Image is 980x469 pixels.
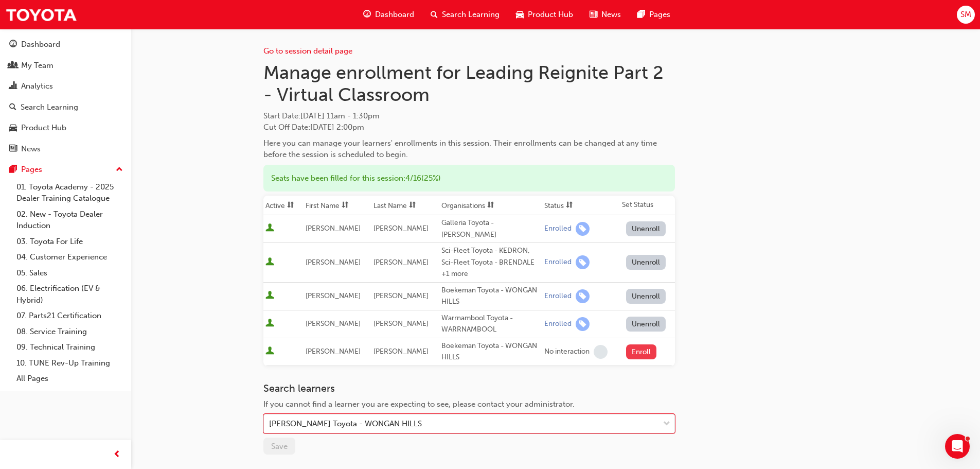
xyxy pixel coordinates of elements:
span: sorting-icon [287,201,294,210]
span: news-icon [9,145,17,154]
th: Toggle SortBy [371,196,439,215]
a: 05. Sales [12,265,127,281]
span: sorting-icon [566,201,573,210]
span: news-icon [590,8,597,21]
a: All Pages [12,371,127,387]
span: [PERSON_NAME] [373,319,429,328]
button: Unenroll [626,255,666,270]
span: [PERSON_NAME] [306,258,361,267]
a: pages-iconPages [629,4,679,25]
span: search-icon [9,103,16,112]
th: Toggle SortBy [439,196,542,215]
button: SM [957,6,975,24]
a: My Team [4,56,127,75]
span: search-icon [431,8,438,21]
th: Toggle SortBy [263,196,304,215]
span: learningRecordVerb_ENROLL-icon [576,317,590,331]
span: SM [960,9,971,21]
span: [PERSON_NAME] [373,258,429,267]
span: sorting-icon [409,201,416,210]
span: [PERSON_NAME] [306,291,361,300]
a: 01. Toyota Academy - 2025 Dealer Training Catalogue [12,179,127,206]
iframe: Intercom live chat [945,434,970,459]
div: Search Learning [21,101,78,113]
span: people-icon [9,61,17,71]
span: Search Learning [442,9,500,21]
h3: Search learners [263,383,675,394]
span: learningRecordVerb_ENROLL-icon [576,255,590,269]
span: User is active [265,319,274,329]
a: Dashboard [4,35,127,54]
a: guage-iconDashboard [355,4,422,25]
a: News [4,140,127,159]
span: Cut Off Date : [DATE] 2:00pm [263,123,364,132]
span: [PERSON_NAME] [373,291,429,300]
span: guage-icon [363,8,371,21]
span: Save [271,442,288,451]
div: Analytics [21,80,53,92]
button: Unenroll [626,317,666,332]
button: Unenroll [626,289,666,304]
button: Unenroll [626,221,666,236]
button: Pages [4,160,127,179]
span: guage-icon [9,40,17,49]
span: car-icon [516,8,524,21]
a: car-iconProduct Hub [508,4,581,25]
div: My Team [21,60,54,72]
span: Product Hub [528,9,573,21]
div: Boekeman Toyota - WONGAN HILLS [441,285,540,308]
div: Boekeman Toyota - WONGAN HILLS [441,340,540,363]
div: Product Hub [21,122,66,134]
div: Galleria Toyota - [PERSON_NAME] [441,217,540,240]
button: Enroll [626,344,657,359]
span: learningRecordVerb_NONE-icon [594,345,608,359]
span: chart-icon [9,82,17,91]
button: DashboardMy TeamAnalyticsSearch LearningProduct HubNews [4,33,127,160]
div: News [21,143,41,155]
div: Sci-Fleet Toyota - KEDRON, Sci-Fleet Toyota - BRENDALE +1 more [441,245,540,280]
span: News [601,9,621,21]
span: [PERSON_NAME] [373,347,429,356]
img: Trak [5,3,77,26]
span: pages-icon [9,165,17,175]
div: Dashboard [21,39,60,50]
div: No interaction [544,347,590,357]
a: 08. Service Training [12,324,127,340]
a: 10. TUNE Rev-Up Training [12,355,127,371]
span: [PERSON_NAME] [306,347,361,356]
div: Pages [21,164,42,176]
th: Set Status [620,196,675,215]
a: Go to session detail page [263,46,352,56]
span: [PERSON_NAME] [373,224,429,233]
span: User is active [265,291,274,301]
a: Analytics [4,77,127,96]
th: Toggle SortBy [542,196,619,215]
div: Enrolled [544,224,572,234]
span: car-icon [9,124,17,133]
a: 02. New - Toyota Dealer Induction [12,206,127,234]
div: Warrnambool Toyota - WARRNAMBOOL [441,312,540,336]
span: Dashboard [375,9,414,21]
span: Start Date : [263,110,675,122]
span: User is active [265,223,274,234]
span: prev-icon [113,448,121,461]
a: 09. Technical Training [12,339,127,355]
span: Pages [649,9,670,21]
div: Enrolled [544,291,572,301]
th: Toggle SortBy [304,196,371,215]
a: news-iconNews [581,4,629,25]
div: Enrolled [544,319,572,329]
span: If you cannot find a learner you are expecting to see, please contact your administrator. [263,399,575,409]
span: down-icon [663,418,670,431]
span: [DATE] 11am - 1:30pm [300,111,380,120]
span: pages-icon [637,8,645,21]
div: Enrolled [544,257,572,267]
div: [PERSON_NAME] Toyota - WONGAN HILLS [269,418,422,430]
a: Product Hub [4,118,127,137]
span: learningRecordVerb_ENROLL-icon [576,222,590,236]
span: learningRecordVerb_ENROLL-icon [576,289,590,303]
a: Search Learning [4,98,127,117]
h1: Manage enrollment for Leading Reignite Part 2 - Virtual Classroom [263,61,675,106]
